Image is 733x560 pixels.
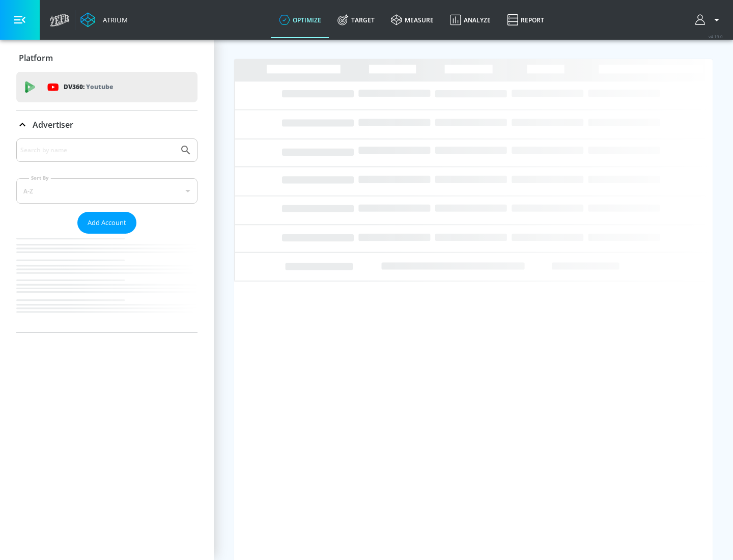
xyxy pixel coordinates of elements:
[329,2,383,38] a: Target
[16,178,198,204] div: A-Z
[16,110,198,139] div: Advertiser
[16,138,198,332] div: Advertiser
[709,34,723,39] span: v 4.19.0
[64,81,113,93] p: DV360:
[16,234,198,332] nav: list of Advertiser
[88,217,126,229] span: Add Account
[442,2,499,38] a: Analyze
[29,175,51,181] label: Sort By
[99,15,128,24] div: Atrium
[77,212,136,234] button: Add Account
[86,81,113,92] p: Youtube
[80,12,128,27] a: Atrium
[499,2,552,38] a: Report
[271,2,329,38] a: optimize
[16,44,198,72] div: Platform
[16,72,198,102] div: DV360: Youtube
[383,2,442,38] a: measure
[19,52,53,64] p: Platform
[33,119,73,130] p: Advertiser
[20,144,175,157] input: Search by name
